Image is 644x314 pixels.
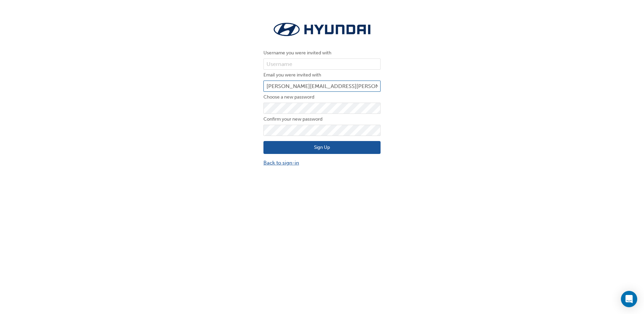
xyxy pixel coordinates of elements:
a: Back to sign-in [263,159,381,167]
img: Trak [263,20,381,39]
label: Username you were invited with [263,49,381,57]
input: Username [263,58,381,70]
button: Sign Up [263,141,381,154]
label: Email you were invited with [263,71,381,79]
label: Confirm your new password [263,115,381,123]
div: Open Intercom Messenger [621,291,637,307]
label: Choose a new password [263,93,381,101]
